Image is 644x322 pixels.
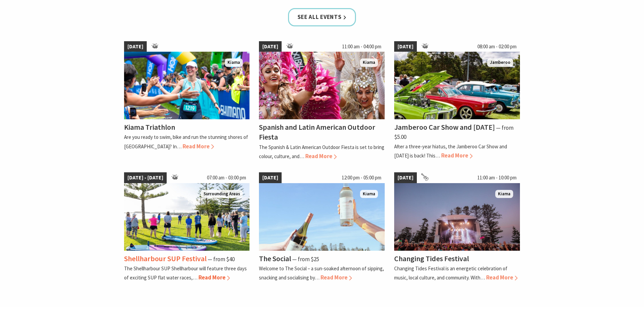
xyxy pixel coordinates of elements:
span: Kiama [360,58,378,67]
a: [DATE] 12:00 pm - 05:00 pm The Social Kiama The Social ⁠— from $25 Welcome to The Social – a sun-... [259,172,385,282]
a: See all Events [288,8,356,26]
span: Jamberoo [487,58,513,67]
p: After a three-year hiatus, the Jamberoo Car Show and [DATE] is back! This… [394,143,507,159]
h4: Jamberoo Car Show and [DATE] [394,122,495,132]
a: [DATE] 08:00 am - 02:00 pm Jamberoo Car Show Jamberoo Jamberoo Car Show and [DATE] ⁠— from $5.00 ... [394,41,520,161]
h4: Kiama Triathlon [124,122,175,132]
span: [DATE] - [DATE] [124,172,167,183]
span: ⁠— from $40 [208,255,235,263]
span: Kiama [360,190,378,198]
span: 12:00 pm - 05:00 pm [338,172,385,183]
span: 08:00 am - 02:00 pm [474,41,520,52]
p: Changing Tides Festival is an energetic celebration of music, local culture, and community. With… [394,265,507,281]
a: [DATE] 11:00 am - 04:00 pm Dancers in jewelled pink and silver costumes with feathers, holding th... [259,41,385,161]
h4: The Social [259,254,291,263]
img: Changing Tides Main Stage [394,183,520,251]
span: [DATE] [394,172,417,183]
span: [DATE] [124,41,147,52]
span: Read More [183,143,214,150]
h4: Spanish and Latin American Outdoor Fiesta [259,122,375,142]
span: 11:00 am - 04:00 pm [339,41,385,52]
p: Are you ready to swim, bike and run the stunning shores of [GEOGRAPHIC_DATA]? In… [124,134,248,149]
span: Kiama [225,58,243,67]
p: Welcome to The Social – a sun-soaked afternoon of sipping, snacking and socialising by… [259,265,384,281]
p: The Spanish & Latin American Outdoor Fiesta is set to bring colour, culture, and… [259,144,384,159]
span: Read More [441,152,473,159]
img: kiamatriathlon [124,52,250,119]
span: Read More [320,274,352,281]
span: [DATE] [259,172,282,183]
img: Jodie Edwards Welcome to Country [124,183,250,251]
p: The Shellharbour SUP Shellharbour will feature three days of exciting SUP flat water races,… [124,265,247,281]
span: Read More [305,152,337,160]
span: Kiama [495,190,513,198]
h4: Shellharbour SUP Festival [124,254,207,263]
a: [DATE] kiamatriathlon Kiama Kiama Triathlon Are you ready to swim, bike and run the stunning shor... [124,41,250,161]
img: Jamberoo Car Show [394,52,520,119]
span: Surrounding Areas [201,190,243,198]
span: [DATE] [394,41,417,52]
span: [DATE] [259,41,282,52]
a: [DATE] 11:00 am - 10:00 pm Changing Tides Main Stage Kiama Changing Tides Festival Changing Tides... [394,172,520,282]
span: Read More [198,274,230,281]
span: Read More [486,274,518,281]
img: Dancers in jewelled pink and silver costumes with feathers, holding their hands up while smiling [259,52,385,119]
span: ⁠— from $25 [292,255,319,263]
h4: Changing Tides Festival [394,254,469,263]
span: 11:00 am - 10:00 pm [474,172,520,183]
span: 07:00 am - 03:00 pm [204,172,249,183]
button: Click to Favourite Shellharbour SUP Festival [127,182,149,205]
img: The Social [259,183,385,251]
a: [DATE] - [DATE] 07:00 am - 03:00 pm Jodie Edwards Welcome to Country Surrounding Areas Shellharbo... [124,172,250,282]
